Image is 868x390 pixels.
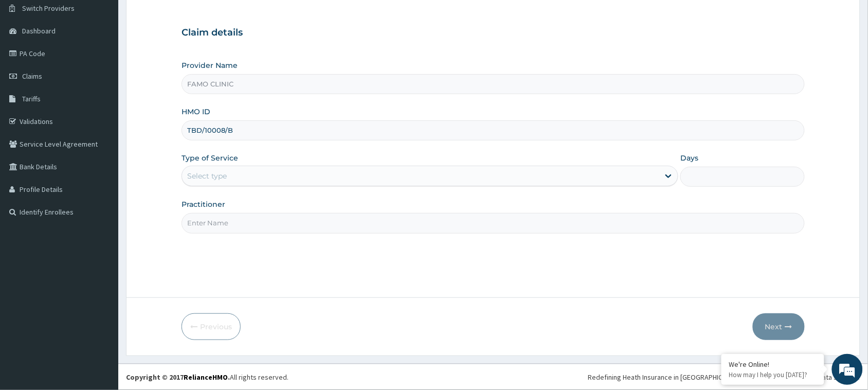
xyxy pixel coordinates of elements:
div: Minimize live chat window [169,5,193,30]
label: Provider Name [182,60,238,70]
div: Select type [187,171,227,181]
h3: Claim details [182,27,805,39]
textarea: Type your message and hit 'Enter' [5,281,196,317]
span: Claims [22,72,42,81]
label: Practitioner [182,199,225,209]
div: Redefining Heath Insurance in [GEOGRAPHIC_DATA] using Telemedicine and Data Science! [588,372,860,382]
button: Previous [182,313,241,340]
div: Chat with us now [53,58,173,71]
label: Days [680,153,698,163]
span: Tariffs [22,94,41,103]
span: Switch Providers [22,4,75,13]
span: We're online! [60,130,142,234]
input: Enter HMO ID [182,120,805,140]
a: RelianceHMO [184,373,228,382]
footer: All rights reserved. [118,364,868,390]
p: How may I help you today? [729,370,817,379]
div: We're Online! [729,360,817,369]
img: d_794563401_company_1708531726252_794563401 [19,51,42,77]
label: HMO ID [182,107,210,117]
span: Dashboard [22,26,56,36]
label: Type of Service [182,153,238,163]
strong: Copyright © 2017 . [126,373,230,382]
button: Next [753,313,805,340]
input: Enter Name [182,213,805,233]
